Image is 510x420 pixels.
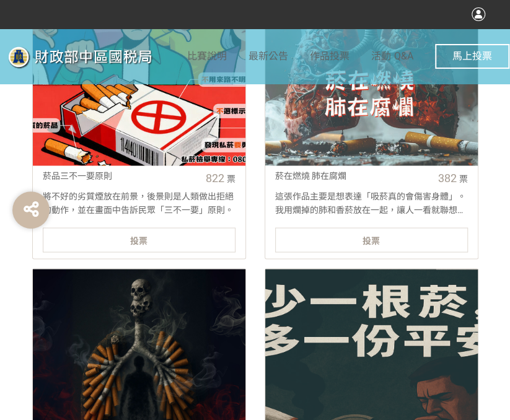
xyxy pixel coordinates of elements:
div: 菸品三不一要原則 [43,170,197,183]
span: 投票 [130,235,147,245]
button: 馬上投票 [435,44,509,69]
span: 馬上投票 [452,50,492,62]
a: 活動 Q&A [371,28,413,84]
span: 投票 [363,235,380,245]
a: 作品投票 [310,28,350,84]
span: 822 [206,172,224,185]
span: 作品投票 [310,50,350,62]
span: 382 [438,172,457,185]
span: 票 [227,174,235,184]
span: 票 [459,174,468,184]
a: 比賽說明 [187,28,226,84]
div: 這張作品主要是想表達「吸菸真的會傷害身體」。我用爛掉的肺和香菸放在一起，讓人一看就聯想到抽菸會讓肺壞掉。比起單純用文字說明，用圖像直接呈現更有衝擊感，也能讓人更快理解菸害的嚴重性。希望看到這張圖... [265,190,478,215]
div: 菸在燃燒 肺在腐爛 [275,170,429,183]
img: 「拒菸新世界 AI告訴你」防制菸品稅捐逃漏 徵件比賽 [1,42,187,72]
span: 最新公告 [248,50,288,62]
div: 將不好的劣質煙放在前景，後景則是人類做出拒絕的動作，並在畫面中告訴民眾「三不一要」原則。 [33,190,245,215]
a: 最新公告 [248,28,288,84]
span: 活動 Q&A [371,50,413,62]
span: 比賽說明 [187,50,226,62]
